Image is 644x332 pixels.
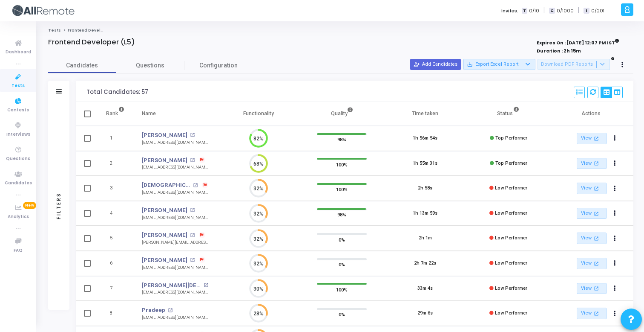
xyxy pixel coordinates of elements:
[7,107,29,114] span: Contests
[193,183,198,188] mat-icon: open_in_new
[609,308,621,320] button: Actions
[593,210,600,217] mat-icon: open_in_new
[142,131,187,140] a: [PERSON_NAME]
[48,38,135,47] h4: Frontend Developer (L5)
[86,89,148,96] div: Total Candidates: 57
[8,213,29,221] span: Analytics
[601,87,623,98] div: View Options
[591,7,604,15] span: 0/201
[593,235,600,242] mat-icon: open_in_new
[501,7,518,15] label: Invites:
[584,8,589,14] span: I
[55,159,63,253] div: Filters
[467,102,550,126] th: Status
[609,258,621,270] button: Actions
[577,233,607,244] a: View
[522,8,527,14] span: T
[97,201,133,226] td: 4
[190,208,195,213] mat-icon: open_in_new
[11,82,25,90] span: Tests
[577,183,607,194] a: View
[577,133,607,144] a: View
[339,310,345,319] span: 0%
[414,61,420,67] mat-icon: person_add_alt
[97,176,133,201] td: 3
[142,140,208,146] div: [EMAIL_ADDRESS][DOMAIN_NAME]
[577,208,607,219] a: View
[142,239,208,246] div: [PERSON_NAME][EMAIL_ADDRESS][DOMAIN_NAME]
[609,133,621,145] button: Actions
[68,28,120,33] span: Frontend Developer (L5)
[577,308,607,319] a: View
[142,156,187,165] a: [PERSON_NAME]
[97,102,133,126] th: Rank
[168,308,172,313] mat-icon: open_in_new
[463,59,535,70] button: Export Excel Report
[412,109,438,118] div: Time taken
[549,8,555,14] span: C
[557,7,574,15] span: 0/1000
[204,283,208,288] mat-icon: open_in_new
[593,260,600,267] mat-icon: open_in_new
[23,202,36,209] span: New
[495,260,527,266] span: Low Performer
[593,310,600,317] mat-icon: open_in_new
[538,59,610,70] button: Download PDF Reports
[609,183,621,195] button: Actions
[529,7,539,15] span: 0/10
[495,160,527,166] span: Top Performer
[339,260,345,269] span: 0%
[593,285,600,292] mat-icon: open_in_new
[467,61,473,67] mat-icon: save_alt
[116,61,184,70] span: Questions
[142,256,187,265] a: [PERSON_NAME]
[217,102,300,126] th: Functionality
[336,160,348,169] span: 100%
[550,102,633,126] th: Actions
[48,28,633,33] nav: breadcrumb
[495,310,527,316] span: Low Performer
[578,6,579,15] span: |
[417,310,433,317] div: 29m 6s
[142,315,208,321] div: [EMAIL_ADDRESS][DOMAIN_NAME]
[413,160,437,167] div: 1h 55m 31s
[593,185,600,192] mat-icon: open_in_new
[97,276,133,301] td: 7
[142,164,208,171] div: [EMAIL_ADDRESS][DOMAIN_NAME]
[97,126,133,151] td: 1
[97,226,133,251] td: 5
[142,215,208,221] div: [EMAIL_ADDRESS][DOMAIN_NAME]
[142,109,156,118] div: Name
[609,157,621,169] button: Actions
[609,207,621,219] button: Actions
[577,283,607,294] a: View
[6,131,30,138] span: Interviews
[142,206,187,215] a: [PERSON_NAME]
[593,135,600,142] mat-icon: open_in_new
[609,233,621,245] button: Actions
[336,185,348,194] span: 100%
[495,285,527,291] span: Low Performer
[577,258,607,269] a: View
[418,185,432,192] div: 2h 58s
[97,251,133,276] td: 6
[48,28,61,33] a: Tests
[417,285,433,292] div: 33m 4s
[419,235,432,242] div: 2h 1m
[413,135,437,142] div: 1h 56m 54s
[190,233,195,238] mat-icon: open_in_new
[609,282,621,294] button: Actions
[593,160,600,167] mat-icon: open_in_new
[413,210,437,217] div: 1h 13m 59s
[6,49,31,56] span: Dashboard
[142,189,208,196] div: [EMAIL_ADDRESS][DOMAIN_NAME]
[142,306,165,315] a: Pradeep
[142,281,201,290] a: [PERSON_NAME][DEMOGRAPHIC_DATA]
[495,135,527,141] span: Top Performer
[537,37,619,47] strong: Expires On : [DATE] 12:07 PM IST
[337,210,346,219] span: 98%
[199,61,238,70] span: Configuration
[577,158,607,169] a: View
[190,258,195,262] mat-icon: open_in_new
